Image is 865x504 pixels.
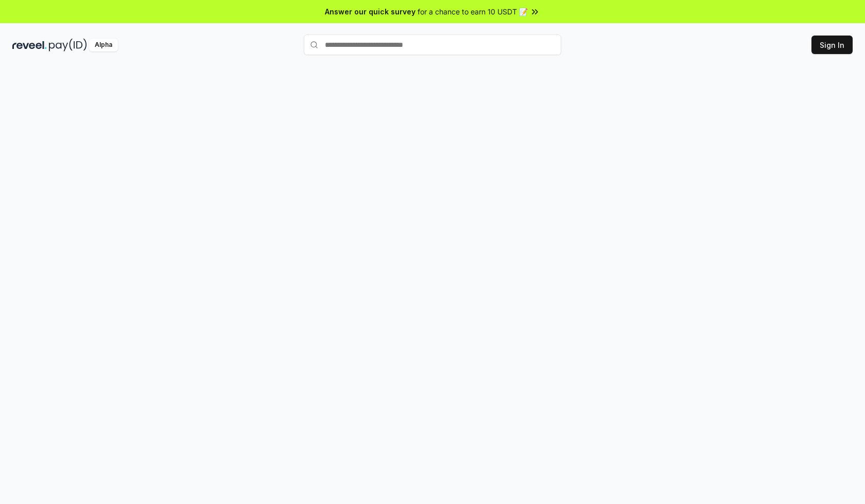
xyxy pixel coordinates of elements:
[325,6,416,17] span: Answer our quick survey
[12,39,47,51] img: reveel_dark
[89,39,118,51] div: Alpha
[49,39,87,51] img: pay_id
[418,6,528,17] span: for a chance to earn 10 USDT 📝
[811,36,853,54] button: Sign In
